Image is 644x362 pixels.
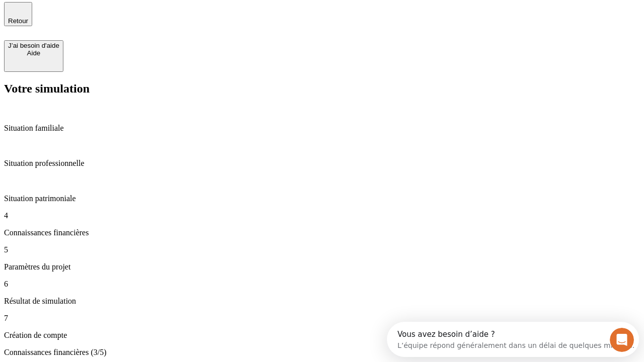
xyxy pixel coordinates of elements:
[4,2,32,26] button: Retour
[8,49,59,57] div: Aide
[4,297,640,306] p: Résultat de simulation
[4,228,640,237] p: Connaissances financières
[8,17,28,25] span: Retour
[4,280,640,289] p: 6
[4,124,640,133] p: Situation familiale
[610,328,634,352] iframe: Intercom live chat
[4,245,640,254] p: 5
[4,211,640,220] p: 4
[4,4,277,32] div: Ouvrir le Messenger Intercom
[387,322,639,357] iframe: Intercom live chat discovery launcher
[4,159,640,168] p: Situation professionnelle
[4,82,640,96] h2: Votre simulation
[4,331,640,340] p: Création de compte
[4,262,640,271] p: Paramètres du projet
[8,42,59,49] div: J’ai besoin d'aide
[11,17,248,27] div: L’équipe répond généralement dans un délai de quelques minutes.
[11,9,248,17] div: Vous avez besoin d’aide ?
[4,194,640,203] p: Situation patrimoniale
[4,314,640,323] p: 7
[4,348,640,357] p: Connaissances financières (3/5)
[4,40,63,72] button: J’ai besoin d'aideAide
